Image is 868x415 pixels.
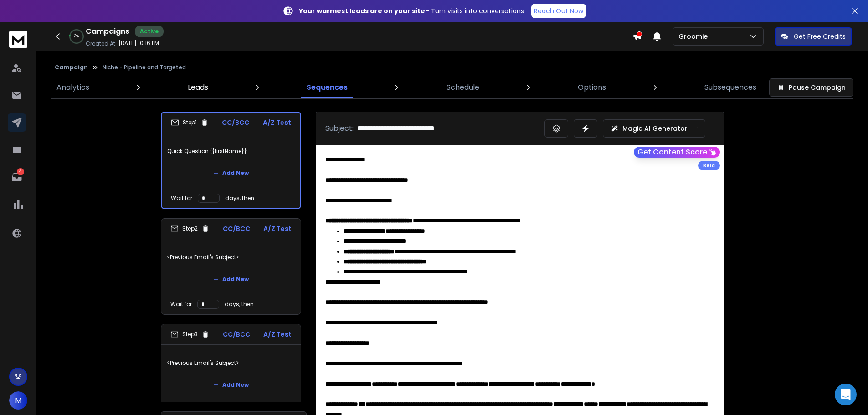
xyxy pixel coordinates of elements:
div: Beta [698,161,720,170]
p: A/Z Test [263,224,292,233]
p: days, then [225,301,254,308]
p: CC/BCC [222,118,249,127]
p: Created At: [86,40,117,47]
a: Reach Out Now [531,4,586,18]
strong: Your warmest leads are on your site [299,6,425,15]
button: Get Free Credits [775,27,852,46]
p: Options [578,82,606,93]
a: 4 [8,168,26,186]
button: Add New [206,376,256,394]
button: Add New [206,164,256,182]
p: <Previous Email's Subject> [167,245,295,270]
p: A/Z Test [263,330,292,339]
div: Open Intercom Messenger [835,384,857,405]
p: Reach Out Now [534,6,583,15]
p: Quick Question {{firstName}} [167,138,295,164]
button: Magic AI Generator [603,119,705,138]
button: Add New [206,270,256,288]
button: Get Content Score [634,147,720,158]
p: CC/BCC [223,330,250,339]
p: Niche - Pipeline and Targeted [103,64,186,71]
p: Leads [188,82,208,93]
p: CC/BCC [223,224,250,233]
a: Options [572,77,611,98]
button: Campaign [55,64,88,71]
a: Schedule [441,77,485,98]
p: [DATE] 10:16 PM [118,40,159,47]
p: Schedule [447,82,479,93]
div: Step 2 [170,225,210,233]
p: days, then [225,195,254,202]
p: Groomie [678,32,711,41]
p: Get Free Credits [794,32,846,41]
a: Sequences [301,77,353,98]
a: Leads [182,77,214,98]
button: M [9,391,27,410]
h1: Campaigns [86,26,129,37]
div: Active [135,26,164,37]
p: Wait for [171,195,192,202]
li: Step2CC/BCCA/Z Test<Previous Email's Subject>Add NewWait fordays, then [161,218,301,315]
a: Subsequences [699,77,762,98]
li: Step1CC/BCCA/Z TestQuick Question {{firstName}}Add NewWait fordays, then [161,112,301,209]
a: Analytics [51,77,95,98]
p: Sequences [307,82,348,93]
div: Step 1 [171,118,209,127]
div: Step 3 [170,330,210,338]
img: logo [9,31,27,48]
p: Subject: [325,123,354,134]
p: Subsequences [704,82,756,93]
p: – Turn visits into conversations [299,6,524,15]
p: Analytics [56,82,89,93]
p: 4 [17,168,24,175]
p: Magic AI Generator [622,124,688,133]
button: Pause Campaign [769,78,853,97]
p: <Previous Email's Subject> [167,350,295,376]
p: A/Z Test [263,118,291,127]
p: Wait for [170,301,192,308]
p: 3 % [74,34,79,39]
